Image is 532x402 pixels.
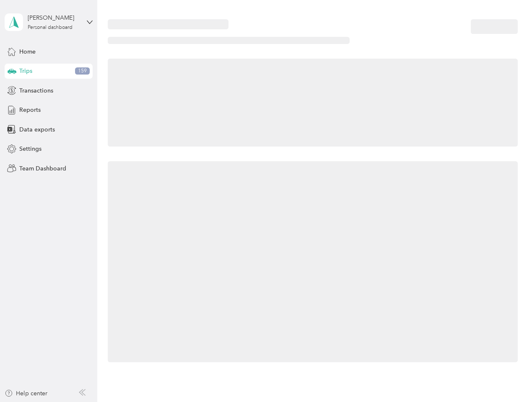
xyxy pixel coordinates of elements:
iframe: Everlance-gr Chat Button Frame [485,355,532,402]
span: Trips [19,67,32,75]
span: 159 [75,67,90,75]
div: Personal dashboard [28,25,73,30]
span: Reports [19,106,41,114]
span: Data exports [19,125,55,134]
span: Transactions [19,86,53,95]
button: Help center [5,389,47,398]
span: Settings [19,144,42,153]
span: Team Dashboard [19,164,66,173]
span: Home [19,47,36,56]
div: [PERSON_NAME] [28,13,80,22]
